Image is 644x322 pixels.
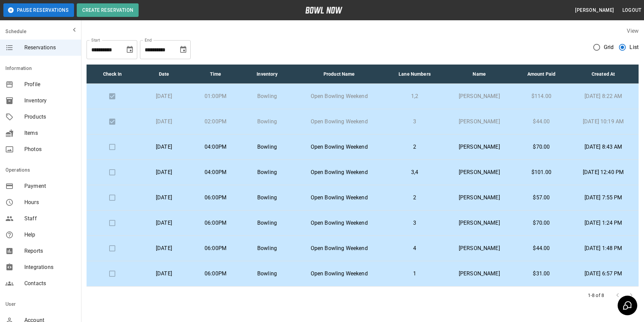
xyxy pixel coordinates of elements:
[573,270,633,278] p: [DATE] 6:57 PM
[520,92,563,100] p: $114.00
[588,292,604,299] p: 1-8 of 8
[87,65,138,84] th: Check In
[449,118,509,126] p: [PERSON_NAME]
[24,279,76,288] span: Contacts
[195,270,236,278] p: 06:00PM
[195,143,236,151] p: 04:00PM
[627,28,639,34] label: View
[24,44,76,52] span: Reservations
[520,244,563,252] p: $44.00
[573,194,633,202] p: [DATE] 7:55 PM
[24,198,76,206] span: Hours
[195,118,236,126] p: 02:00PM
[24,145,76,153] span: Photos
[24,113,76,121] span: Products
[520,219,563,227] p: $70.00
[391,270,438,278] p: 1
[573,118,633,126] p: [DATE] 10:19 AM
[573,92,633,100] p: [DATE] 8:22 AM
[449,270,509,278] p: [PERSON_NAME]
[144,143,185,151] p: [DATE]
[298,194,380,202] p: Open Bowling Weekend
[572,4,617,17] button: [PERSON_NAME]
[298,219,380,227] p: Open Bowling Weekend
[247,244,288,252] p: Bowling
[77,3,139,17] button: Create Reservation
[144,244,185,252] p: [DATE]
[604,43,614,51] span: Grid
[144,168,185,176] p: [DATE]
[449,92,509,100] p: [PERSON_NAME]
[391,168,438,176] p: 3,4
[24,215,76,223] span: Staff
[144,92,185,100] p: [DATE]
[247,194,288,202] p: Bowling
[138,65,190,84] th: Date
[293,65,385,84] th: Product Name
[123,43,137,56] button: Choose date, selected date is Sep 27, 2025
[449,194,509,202] p: [PERSON_NAME]
[24,263,76,271] span: Integrations
[391,143,438,151] p: 2
[298,270,380,278] p: Open Bowling Weekend
[195,168,236,176] p: 04:00PM
[247,219,288,227] p: Bowling
[391,244,438,252] p: 4
[449,143,509,151] p: [PERSON_NAME]
[568,65,639,84] th: Created At
[629,43,639,51] span: List
[449,219,509,227] p: [PERSON_NAME]
[298,118,380,126] p: Open Bowling Weekend
[24,231,76,239] span: Help
[391,194,438,202] p: 2
[298,92,380,100] p: Open Bowling Weekend
[298,143,380,151] p: Open Bowling Weekend
[385,65,444,84] th: Lane Numbers
[24,97,76,105] span: Inventory
[24,129,76,137] span: Items
[520,194,563,202] p: $57.00
[444,65,515,84] th: Name
[520,118,563,126] p: $44.00
[195,92,236,100] p: 01:00PM
[298,168,380,176] p: Open Bowling Weekend
[573,219,633,227] p: [DATE] 1:24 PM
[24,80,76,89] span: Profile
[195,244,236,252] p: 06:00PM
[3,3,74,17] button: Pause Reservations
[449,168,509,176] p: [PERSON_NAME]
[247,143,288,151] p: Bowling
[24,182,76,190] span: Payment
[515,65,568,84] th: Amount Paid
[620,4,644,17] button: Logout
[449,244,509,252] p: [PERSON_NAME]
[195,194,236,202] p: 06:00PM
[144,118,185,126] p: [DATE]
[391,118,438,126] p: 3
[391,219,438,227] p: 3
[573,244,633,252] p: [DATE] 1:48 PM
[247,92,288,100] p: Bowling
[247,270,288,278] p: Bowling
[144,219,185,227] p: [DATE]
[298,244,380,252] p: Open Bowling Weekend
[144,270,185,278] p: [DATE]
[190,65,241,84] th: Time
[391,92,438,100] p: 1,2
[520,143,563,151] p: $70.00
[195,219,236,227] p: 06:00PM
[520,168,563,176] p: $101.00
[305,7,342,14] img: logo
[247,168,288,176] p: Bowling
[24,247,76,255] span: Reports
[573,143,633,151] p: [DATE] 8:43 AM
[176,43,190,56] button: Choose date, selected date is Sep 27, 2025
[144,194,185,202] p: [DATE]
[247,118,288,126] p: Bowling
[520,270,563,278] p: $31.00
[241,65,293,84] th: Inventory
[573,168,633,176] p: [DATE] 12:40 PM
